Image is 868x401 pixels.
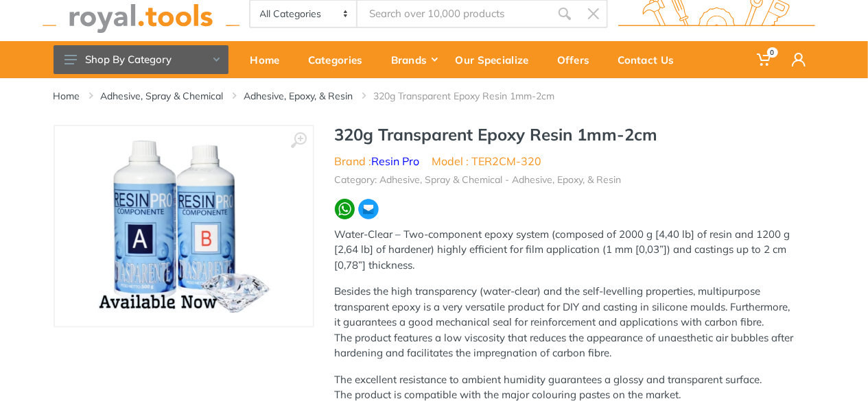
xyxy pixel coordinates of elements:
a: Resin Pro [372,154,420,168]
a: 0 [747,41,782,78]
div: Contact Us [609,45,693,74]
a: Home [241,41,298,78]
div: Our Specialize [446,45,548,74]
h1: 320g Transparent Epoxy Resin 1mm-2cm [335,125,795,145]
nav: breadcrumb [54,89,815,103]
li: 320g Transparent Epoxy Resin 1mm-2cm [374,89,576,103]
a: Adhesive, Spray & Chemical [101,89,224,103]
li: Category: Adhesive, Spray & Chemical - Adhesive, Epoxy, & Resin [335,173,622,187]
img: Royal Tools - 320g Transparent Epoxy Resin 1mm-2cm [97,140,270,313]
li: Model : TER2CM-320 [432,153,542,169]
a: Contact Us [609,41,693,78]
img: wa.webp [335,199,355,219]
img: ma.webp [357,198,379,220]
div: Offers [548,45,609,74]
div: Categories [298,45,382,74]
a: Categories [298,41,382,78]
div: Home [241,45,298,74]
a: Our Specialize [446,41,548,78]
p: Water-Clear – Two-component epoxy system (composed of 2000 g [4,40 lb] of resin and 1200 g [2,64 ... [335,227,795,274]
p: Besides the high transparency (water-clear) and the self-levelling properties, multipurpose trans... [335,284,795,361]
a: Offers [548,41,609,78]
span: 0 [767,47,778,58]
a: Adhesive, Epoxy, & Resin [244,89,353,103]
button: Shop By Category [54,45,228,74]
select: Category [250,1,358,27]
a: Home [54,89,80,103]
div: Brands [382,45,446,74]
li: Brand : [335,153,420,169]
